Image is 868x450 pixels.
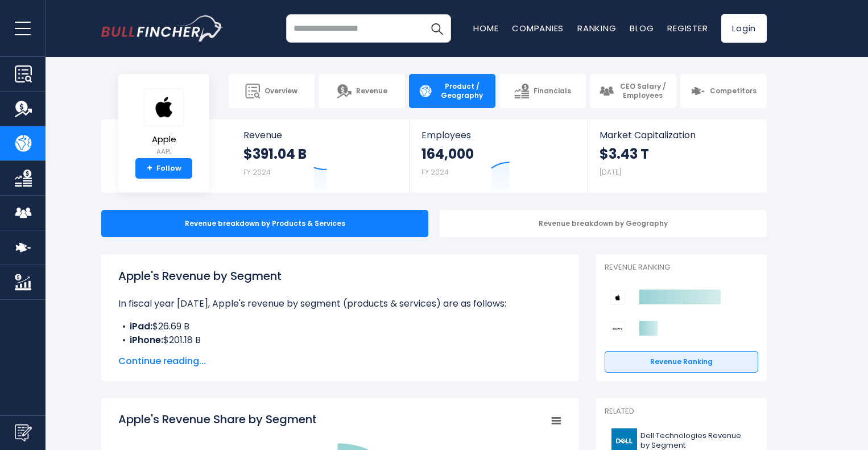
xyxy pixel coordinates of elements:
img: Apple competitors logo [610,290,625,305]
strong: 164,000 [421,145,474,163]
strong: $3.43 T [600,145,649,163]
a: Login [721,14,767,43]
a: Go to homepage [101,15,224,42]
b: iPad: [130,320,152,333]
span: Market Capitalization [600,130,754,141]
a: Financials [499,74,586,108]
tspan: Apple's Revenue Share by Segment [118,411,317,427]
a: Companies [512,22,564,34]
small: AAPL [144,147,184,157]
div: Revenue breakdown by Products & Services [101,210,428,237]
div: Revenue breakdown by Geography [440,210,767,237]
b: iPhone: [130,333,163,346]
span: Continue reading... [118,354,562,368]
a: Overview [229,74,315,108]
a: Blog [630,22,654,34]
li: $201.18 B [118,333,562,347]
a: Ranking [577,22,616,34]
a: Apple AAPL [143,88,184,159]
small: [DATE] [600,167,621,177]
a: Revenue Ranking [605,351,758,373]
span: Revenue [356,86,387,96]
a: Employees 164,000 FY 2024 [410,119,587,193]
a: Register [667,22,708,34]
strong: + [147,163,152,174]
a: Home [473,22,498,34]
span: Apple [144,135,184,145]
span: Employees [421,130,576,141]
a: Revenue [319,74,405,108]
button: Search [423,14,451,43]
span: Overview [264,86,297,96]
p: In fiscal year [DATE], Apple's revenue by segment (products & services) are as follows: [118,297,562,311]
span: Financials [534,86,571,96]
small: FY 2024 [243,167,271,177]
span: CEO Salary / Employees [618,82,667,100]
img: bullfincher logo [101,15,224,42]
a: Market Capitalization $3.43 T [DATE] [588,119,766,193]
a: Product / Geography [409,74,495,108]
h1: Apple's Revenue by Segment [118,267,562,284]
p: Related [605,407,758,416]
span: Competitors [710,86,757,96]
p: Revenue Ranking [605,263,758,273]
strong: $391.04 B [243,145,307,163]
img: Sony Group Corporation competitors logo [610,321,625,336]
span: Product / Geography [437,82,486,100]
a: +Follow [135,158,192,179]
a: Revenue $391.04 B FY 2024 [232,119,410,193]
span: Revenue [243,130,399,141]
li: $26.69 B [118,320,562,333]
small: FY 2024 [421,167,449,177]
a: Competitors [680,74,767,108]
a: CEO Salary / Employees [590,74,676,108]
